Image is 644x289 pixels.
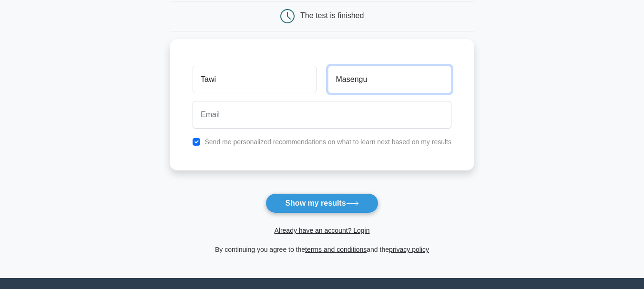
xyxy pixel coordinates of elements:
input: Last name [328,66,451,93]
label: Send me personalized recommendations on what to learn next based on my results [204,138,451,146]
a: terms and conditions [305,246,367,253]
button: Show my results [266,193,378,213]
input: Email [193,101,451,129]
div: By continuing you agree to the and the [164,244,480,255]
a: privacy policy [389,246,429,253]
div: The test is finished [300,11,364,20]
a: Already have an account? Login [274,227,369,234]
input: First name [193,66,316,93]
